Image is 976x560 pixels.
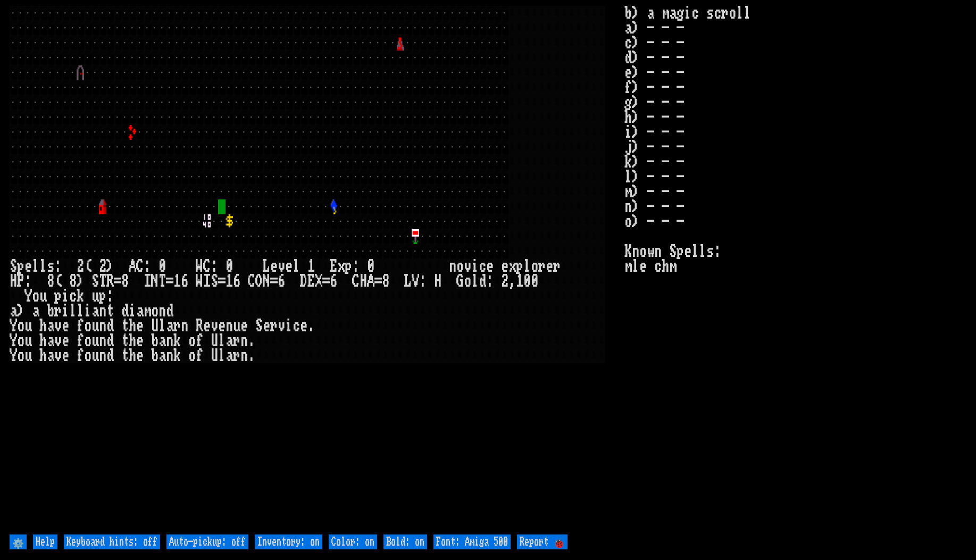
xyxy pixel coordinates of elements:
div: 2 [77,259,84,274]
div: C [203,259,211,274]
div: Y [24,289,32,304]
div: d [479,274,486,289]
div: r [233,348,240,363]
div: . [248,333,255,348]
div: i [84,304,91,319]
div: o [456,259,464,274]
div: D [300,274,307,289]
input: Inventory: on [255,534,322,549]
div: e [270,259,278,274]
div: Y [10,319,17,333]
div: a [47,333,54,348]
div: e [24,259,32,274]
div: e [300,319,307,333]
div: o [151,304,159,319]
div: . [307,319,315,333]
div: 8 [121,274,129,289]
div: e [501,259,508,274]
div: a [32,304,39,319]
div: i [62,304,69,319]
div: o [17,333,24,348]
div: f [77,319,84,333]
div: ) [106,259,114,274]
div: v [278,319,285,333]
div: f [77,333,84,348]
div: n [166,348,173,363]
div: f [196,333,203,348]
div: 1 [516,274,523,289]
div: : [419,274,427,289]
div: = [166,274,173,289]
div: p [99,289,106,304]
div: x [337,259,345,274]
div: p [17,259,24,274]
div: e [136,319,144,333]
div: o [17,348,24,363]
div: e [486,259,494,274]
input: Bold: on [383,534,427,549]
div: e [203,319,211,333]
div: s [47,259,54,274]
div: R [106,274,114,289]
div: e [546,259,553,274]
div: h [129,348,136,363]
div: a [10,304,17,319]
div: n [449,259,456,274]
div: ) [17,304,24,319]
div: H [434,274,441,289]
div: m [144,304,151,319]
div: : [54,259,62,274]
div: = [270,274,278,289]
div: r [54,304,62,319]
div: v [54,348,62,363]
div: 1 [173,274,181,289]
div: u [91,319,99,333]
div: W [196,259,203,274]
div: b [47,304,54,319]
div: C [352,274,360,289]
div: o [84,319,91,333]
div: p [54,289,62,304]
div: d [106,333,114,348]
div: 2 [501,274,508,289]
div: u [233,319,240,333]
div: H [360,274,367,289]
div: t [121,348,129,363]
div: n [99,333,106,348]
div: l [39,259,47,274]
div: X [315,274,322,289]
div: S [10,259,17,274]
div: v [54,333,62,348]
div: f [196,348,203,363]
div: : [211,259,218,274]
div: l [159,319,166,333]
div: n [226,319,233,333]
div: 0 [159,259,166,274]
div: a [226,348,233,363]
div: 2 [99,259,106,274]
div: r [553,259,561,274]
div: 0 [367,259,374,274]
div: 8 [69,274,77,289]
div: x [508,259,516,274]
div: l [523,259,531,274]
div: i [62,289,69,304]
div: t [121,319,129,333]
div: n [166,333,173,348]
div: S [211,274,218,289]
div: U [151,319,159,333]
div: = [374,274,382,289]
div: n [99,304,106,319]
div: n [181,319,188,333]
div: h [129,333,136,348]
div: T [99,274,106,289]
div: e [62,348,69,363]
div: l [293,259,300,274]
input: Auto-pickup: off [166,534,248,549]
div: v [211,319,218,333]
div: u [24,319,32,333]
div: d [166,304,173,319]
div: k [173,348,181,363]
div: c [293,319,300,333]
div: 6 [233,274,240,289]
